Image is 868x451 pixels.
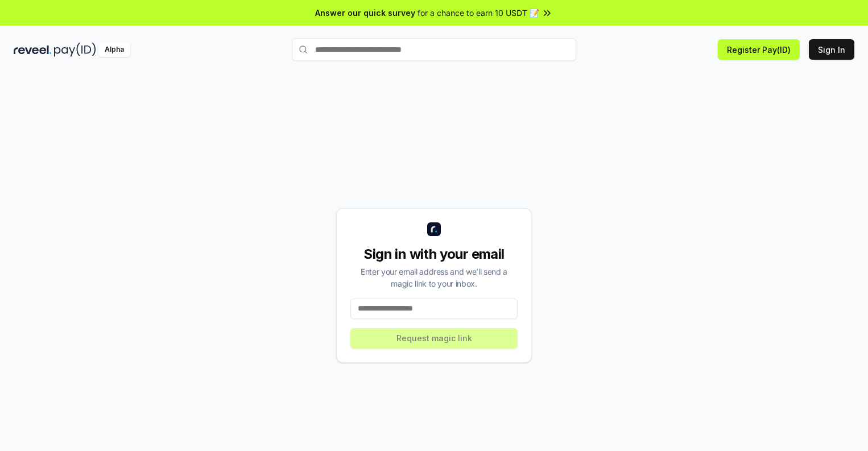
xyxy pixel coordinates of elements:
span: Answer our quick survey [315,7,415,19]
img: reveel_dark [14,43,52,57]
div: Enter your email address and we’ll send a magic link to your inbox. [350,266,518,289]
img: pay_id [54,43,96,57]
button: Sign In [809,39,854,60]
div: Alpha [98,43,130,57]
div: Sign in with your email [350,245,518,263]
button: Register Pay(ID) [718,39,800,60]
img: logo_small [427,222,441,236]
span: for a chance to earn 10 USDT 📝 [418,7,539,19]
